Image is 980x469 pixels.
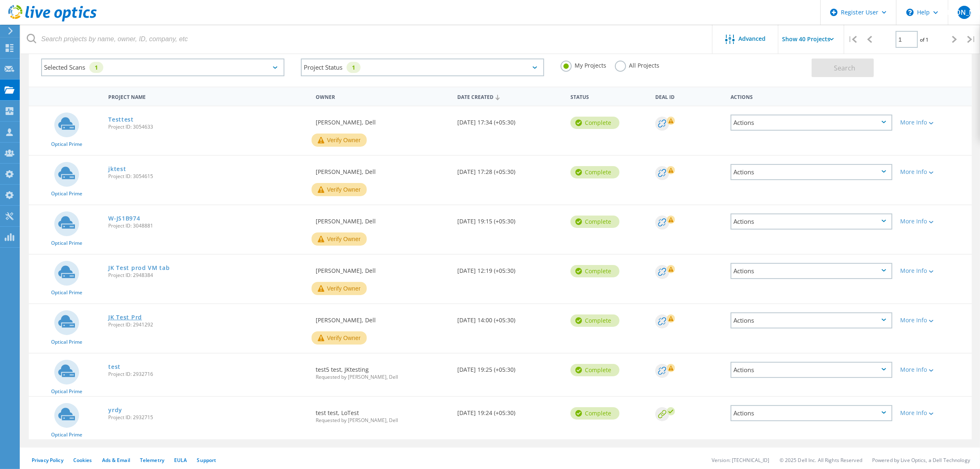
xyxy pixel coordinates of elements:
[453,89,566,104] div: Date Created
[108,166,126,172] a: jktest
[312,106,453,134] div: [PERSON_NAME], Dell
[51,290,82,295] span: Optical Prime
[312,134,367,147] button: Verify Owner
[312,183,367,196] button: Verify Owner
[51,142,82,147] span: Optical Prime
[731,164,892,180] div: Actions
[901,317,968,323] div: More Info
[570,265,619,277] div: Complete
[51,241,82,246] span: Optical Prime
[570,117,619,129] div: Complete
[453,106,566,134] div: [DATE] 17:34 (+05:30)
[901,218,968,224] div: More Info
[108,322,307,327] span: Project ID: 2941292
[108,364,121,370] a: test
[8,17,97,23] a: Live Optics Dashboard
[51,340,82,345] span: Optical Prime
[21,25,713,54] input: Search projects by name, owner, ID, company, etc
[453,255,566,282] div: [DATE] 12:19 (+05:30)
[102,457,130,464] a: Ads & Email
[872,457,970,464] li: Powered by Live Optics, a Dell Technology
[453,304,566,331] div: [DATE] 14:00 (+05:30)
[316,375,449,380] span: Requested by [PERSON_NAME], Dell
[51,432,82,437] span: Optical Prime
[312,282,367,295] button: Verify Owner
[731,312,892,328] div: Actions
[570,166,619,178] div: Complete
[108,273,307,278] span: Project ID: 2948384
[312,354,453,388] div: test5 test, JKtesting
[108,407,122,413] a: yrdy
[108,314,142,320] a: JK Test Prd
[712,457,770,464] li: Version: [TECHNICAL_ID]
[566,89,651,104] div: Status
[89,62,103,73] div: 1
[32,457,63,464] a: Privacy Policy
[920,36,929,43] span: of 1
[108,415,307,420] span: Project ID: 2932715
[312,205,453,232] div: [PERSON_NAME], Dell
[901,169,968,175] div: More Info
[731,213,892,230] div: Actions
[453,397,566,424] div: [DATE] 19:24 (+05:30)
[51,191,82,196] span: Optical Prime
[453,156,566,183] div: [DATE] 17:28 (+05:30)
[901,367,968,373] div: More Info
[780,457,862,464] li: © 2025 Dell Inc. All Rights Reserved
[615,61,660,68] label: All Projects
[312,156,453,183] div: [PERSON_NAME], Dell
[108,117,134,122] a: Testtest
[906,9,914,16] svg: \n
[108,223,307,228] span: Project ID: 3048881
[844,25,861,54] div: |
[347,62,361,73] div: 1
[812,59,874,77] button: Search
[108,216,140,221] a: W-JS1B974
[901,410,968,416] div: More Info
[731,115,892,131] div: Actions
[312,397,453,431] div: test test, LoTest
[453,354,566,381] div: [DATE] 19:25 (+05:30)
[108,265,170,271] a: JK Test prod VM tab
[312,232,367,246] button: Verify Owner
[726,89,896,104] div: Actions
[140,457,164,464] a: Telemetry
[963,25,980,54] div: |
[834,63,855,73] span: Search
[731,263,892,279] div: Actions
[901,268,968,274] div: More Info
[108,174,307,179] span: Project ID: 3054615
[301,59,544,76] div: Project Status
[316,418,449,423] span: Requested by [PERSON_NAME], Dell
[570,407,619,420] div: Complete
[312,255,453,282] div: [PERSON_NAME], Dell
[901,120,968,125] div: More Info
[73,457,92,464] a: Cookies
[197,457,216,464] a: Support
[561,61,607,68] label: My Projects
[51,389,82,394] span: Optical Prime
[570,216,619,228] div: Complete
[108,124,307,129] span: Project ID: 3054633
[570,314,619,327] div: Complete
[731,362,892,378] div: Actions
[312,89,453,104] div: Owner
[108,372,307,377] span: Project ID: 2932716
[104,89,312,104] div: Project Name
[570,364,619,376] div: Complete
[651,89,726,104] div: Deal Id
[739,36,766,42] span: Advanced
[41,59,284,76] div: Selected Scans
[174,457,187,464] a: EULA
[731,405,892,421] div: Actions
[312,304,453,331] div: [PERSON_NAME], Dell
[453,205,566,232] div: [DATE] 19:15 (+05:30)
[312,331,367,345] button: Verify Owner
